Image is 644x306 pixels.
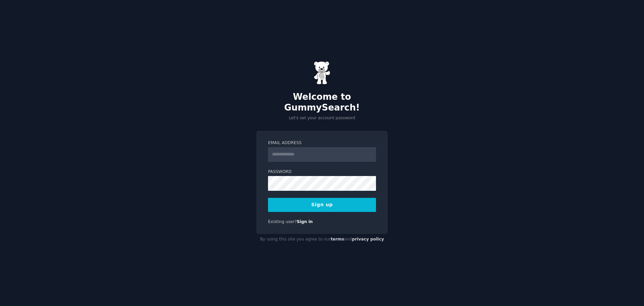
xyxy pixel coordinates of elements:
[268,219,297,224] span: Existing user?
[331,237,344,242] a: terms
[297,219,313,224] a: Sign in
[352,237,384,242] a: privacy policy
[256,234,388,245] div: By using this site you agree to our and
[268,169,376,175] label: Password
[268,140,376,146] label: Email Address
[314,61,330,85] img: Gummy Bear
[256,92,388,113] h2: Welcome to GummySearch!
[268,198,376,212] button: Sign up
[256,115,388,121] p: Let's set your account password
